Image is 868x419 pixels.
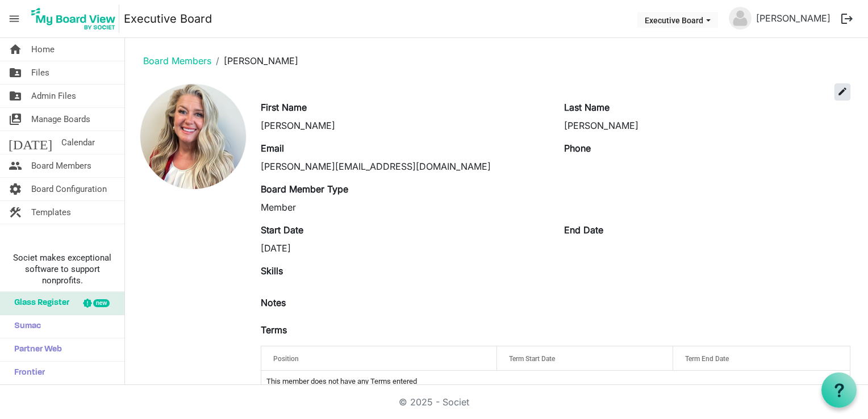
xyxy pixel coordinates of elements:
a: © 2025 - Societ [399,396,469,408]
span: Manage Boards [31,108,90,131]
span: people [9,154,22,177]
span: Admin Files [31,85,76,107]
span: Templates [31,201,71,224]
span: menu [3,8,25,30]
button: Executive Board dropdownbutton [637,12,718,28]
label: Start Date [261,223,303,237]
div: [DATE] [261,241,547,255]
label: End Date [564,223,603,237]
label: Last Name [564,100,610,114]
label: Board Member Type [261,182,348,196]
span: Board Members [31,154,91,177]
span: Term End Date [685,355,729,363]
span: folder_shared [9,85,22,107]
span: Frontier [9,362,45,384]
span: home [9,38,22,61]
div: [PERSON_NAME] [261,119,547,132]
span: Partner Web [9,338,62,361]
span: [DATE] [9,131,52,154]
span: construction [9,201,22,224]
li: [PERSON_NAME] [211,54,298,68]
label: Notes [261,296,286,309]
a: Board Members [143,55,211,66]
a: [PERSON_NAME] [752,7,835,30]
label: Skills [261,264,283,278]
a: My Board View Logo [28,5,124,33]
span: Glass Register [9,292,69,315]
span: Position [273,355,299,363]
div: [PERSON_NAME] [564,119,850,132]
a: Executive Board [124,7,212,30]
div: [PERSON_NAME][EMAIL_ADDRESS][DOMAIN_NAME] [261,160,547,173]
img: LS-MNrqZjgQ_wrPGQ6y3TlJ-mG7o4JT1_0TuBKFgoAiQ40SA2tedeKhdbq5b_xD0KWyXqBKNCt8CSyyraCI1pA_full.png [140,84,245,189]
label: Phone [564,141,591,155]
button: logout [835,7,859,31]
span: settings [9,178,22,200]
span: Term Start Date [509,355,555,363]
span: edit [837,86,848,97]
label: First Name [261,100,307,114]
label: Terms [261,323,287,337]
button: edit [834,83,850,100]
span: switch_account [9,108,22,131]
span: Societ makes exceptional software to support nonprofits. [5,252,119,286]
span: Home [31,38,55,61]
span: Board Configuration [31,178,107,200]
td: This member does not have any Terms entered [261,371,850,392]
div: Member [261,200,547,214]
span: Sumac [9,315,41,338]
span: folder_shared [9,61,22,84]
span: Calendar [61,131,95,154]
span: Files [31,61,49,84]
img: no-profile-picture.svg [729,7,752,30]
label: Email [261,141,284,155]
div: new [93,299,110,307]
img: My Board View Logo [28,5,119,33]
